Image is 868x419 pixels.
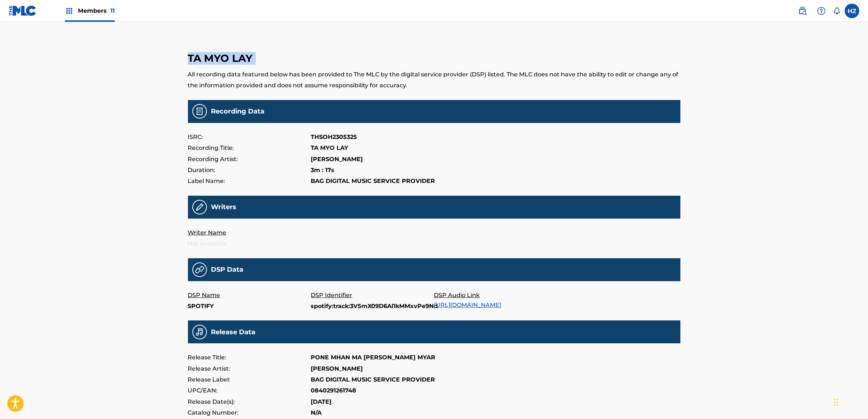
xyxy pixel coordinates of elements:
[192,104,207,119] img: Recording Data
[311,176,435,187] p: BAG DIGITAL MUSIC SERVICE PROVIDER
[188,385,311,396] p: UPC/EAN:
[434,290,557,301] p: DSP Audio Link
[211,107,265,116] h5: Recording Data
[188,407,311,418] p: Catalog Number:
[845,4,859,18] div: User Menu
[795,4,810,18] a: Public Search
[188,290,311,301] p: DSP Name
[9,5,37,16] img: MLC Logo
[834,391,838,413] div: Drag
[814,4,829,18] div: Help
[311,407,322,418] p: N/A
[311,385,357,396] p: 0840291261748
[188,132,311,143] p: ISRC:
[817,7,826,15] img: help
[798,7,807,15] img: search
[188,238,311,249] p: Not Available
[188,301,311,312] p: SPOTIFY
[188,165,311,176] p: Duration:
[78,7,115,15] span: Members
[65,7,74,15] img: Top Rightsholders
[311,363,363,374] p: [PERSON_NAME]
[311,301,434,312] p: spotify:track:3V5mX09D6Al1kMMxvPe9Nd
[434,302,502,308] a: [URL][DOMAIN_NAME]
[110,7,115,14] span: 11
[192,262,207,277] img: 31a9e25fa6e13e71f14b.png
[188,227,311,238] p: Writer Name
[211,328,256,336] h5: Release Data
[188,176,311,187] p: Label Name:
[211,266,244,274] h5: DSP Data
[188,374,311,385] p: Release Label:
[311,154,363,165] p: [PERSON_NAME]
[192,325,207,339] img: 75424d043b2694df37d4.png
[311,143,349,153] p: TA MYO LAY
[311,352,436,363] p: PONE MHAN MA [PERSON_NAME] MYAR
[833,7,840,15] div: Notifications
[188,52,680,65] h3: TA MYO LAY
[832,384,868,419] iframe: Chat Widget
[188,154,311,165] p: Recording Artist:
[311,165,335,176] p: 3m : 17s
[311,132,357,143] p: THSOH2305325
[211,203,237,211] h5: Writers
[188,396,311,407] p: Release Date(s):
[311,290,434,301] p: DSP Identifier
[188,143,311,153] p: Recording Title:
[188,363,311,374] p: Release Artist:
[311,396,332,407] p: [DATE]
[188,352,311,363] p: Release Title:
[192,200,207,215] img: Recording Writers
[311,374,435,385] p: BAG DIGITAL MUSIC SERVICE PROVIDER
[188,69,680,91] p: All recording data featured below has been provided to The MLC by the digital service provider (D...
